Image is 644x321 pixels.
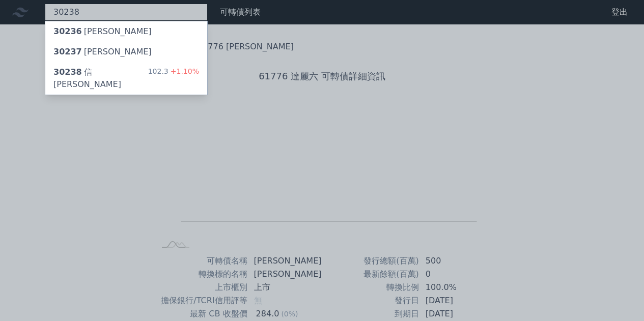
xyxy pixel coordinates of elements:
[53,26,82,36] span: 30236
[45,62,207,95] a: 30238信[PERSON_NAME] 102.3+1.10%
[45,21,207,42] a: 30236[PERSON_NAME]
[53,67,82,77] span: 30238
[148,66,199,91] div: 102.3
[169,67,199,75] span: +1.10%
[45,42,207,62] a: 30237[PERSON_NAME]
[53,25,152,38] div: [PERSON_NAME]
[53,47,82,56] span: 30237
[53,46,152,58] div: [PERSON_NAME]
[53,66,148,91] div: 信[PERSON_NAME]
